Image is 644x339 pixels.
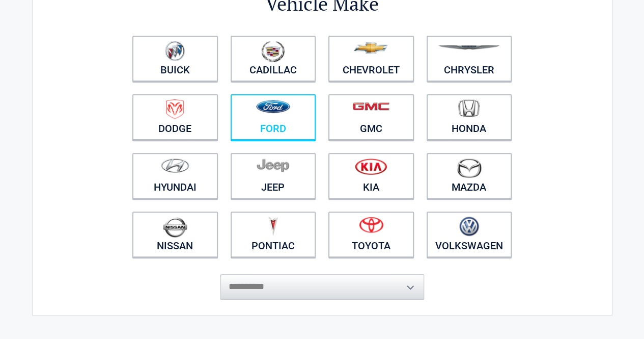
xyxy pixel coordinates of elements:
img: mazda [456,158,482,178]
img: kia [355,158,387,175]
a: Mazda [427,153,512,199]
img: chrysler [438,45,500,50]
a: Volkswagen [427,212,512,257]
a: Nissan [132,212,218,257]
img: dodge [166,99,184,119]
a: Kia [328,153,414,199]
img: chevrolet [354,42,388,54]
a: Buick [132,36,218,82]
a: Ford [231,94,316,140]
a: Chevrolet [328,36,414,82]
a: Hyundai [132,153,218,199]
a: Toyota [328,212,414,257]
img: gmc [352,102,389,111]
img: buick [165,41,185,61]
a: Jeep [231,153,316,199]
a: Dodge [132,94,218,140]
img: cadillac [261,41,285,62]
a: Cadillac [231,36,316,82]
a: GMC [328,94,414,140]
img: nissan [163,217,187,238]
img: ford [256,100,290,113]
img: pontiac [268,217,278,236]
img: jeep [257,158,289,172]
img: honda [458,99,480,117]
img: volkswagen [459,217,479,237]
img: toyota [359,217,383,233]
a: Honda [427,94,512,140]
a: Pontiac [231,212,316,257]
img: hyundai [161,158,189,173]
a: Chrysler [427,36,512,82]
